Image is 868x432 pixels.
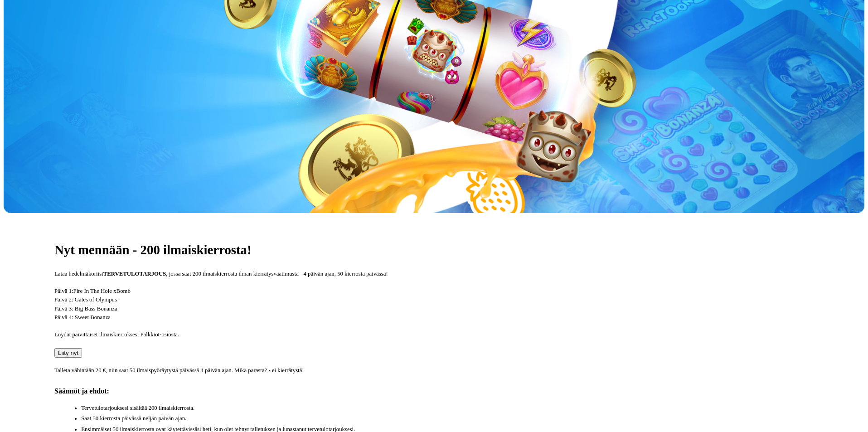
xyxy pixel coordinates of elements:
[54,387,814,395] h4: Säännöt ja ehdot:
[103,271,166,277] strong: TERVETULOTARJOUS
[81,414,814,423] li: Saat 50 kierrosta päivässä neljän päivän ajan.
[81,404,814,413] li: Tervetulotarjouksesi sisältää 200 ilmaiskierrosta.
[54,287,814,322] p: Päivä 1: Päivä 2: Gates of Olympus Päivä 3: Big Bass Bonanza Päivä 4: Sweet Bonanza
[54,348,82,358] button: Liity nyt
[58,349,78,356] span: Liity nyt
[73,288,131,294] span: Fire In The Hole xBomb
[54,330,814,339] p: Löydät päivittäiset ilmaiskierroksesi Palkkiot-osiosta.
[54,242,814,258] h1: Nyt mennään - 200 ilmaiskierrosta!
[54,270,814,278] p: Lataa hedelmäkoriisi , jossa saat 200 ilmaiskierrosta ilman kierrätysvaatimusta - 4 päivän ajan, ...
[54,366,814,375] p: Talleta vähintään 20 €, niin saat 50 ilmaispyöräytystä päivässä 4 päivän ajan. Mikä parasta? - ei...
